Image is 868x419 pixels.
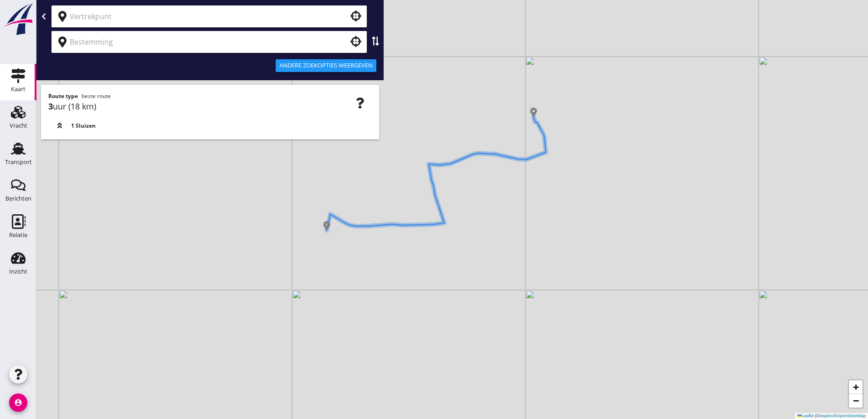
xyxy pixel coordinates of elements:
[529,108,538,117] img: Marker
[5,159,32,165] div: Transport
[48,92,78,100] strong: Route type
[48,101,53,112] strong: 3
[276,59,376,72] button: Andere zoekopties weergeven
[10,123,27,129] div: Vracht
[9,393,27,412] i: account_circle
[795,413,868,419] div: © ©
[70,35,336,49] input: Bestemming
[9,232,27,238] div: Relatie
[819,414,834,418] a: Mapbox
[48,100,372,113] div: uur (18 km)
[71,122,96,130] span: 1 Sluizen
[2,2,35,36] img: logo-small.a267ee39.svg
[5,196,31,202] div: Berichten
[837,414,866,418] a: OpenStreetMap
[849,394,863,408] a: Zoom out
[70,9,336,24] input: Vertrekpunt
[279,61,373,70] div: Andere zoekopties weergeven
[82,92,111,100] span: beste route
[849,380,863,394] a: Zoom in
[815,414,816,418] span: |
[853,395,859,406] span: −
[11,86,26,92] div: Kaart
[797,414,814,418] a: Leaflet
[9,269,27,274] div: Inzicht
[853,381,859,393] span: +
[322,221,331,230] img: Marker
